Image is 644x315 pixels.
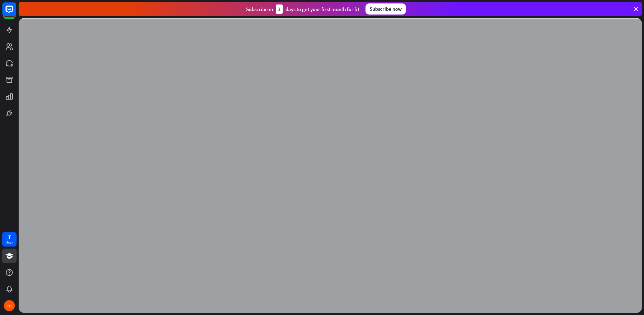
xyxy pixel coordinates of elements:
[6,240,13,245] div: days
[2,232,17,247] a: 7 days
[276,4,283,14] div: 3
[246,4,360,14] div: Subscribe in days to get your first month for $1
[4,300,15,311] div: DJ
[365,3,406,15] div: Subscribe now
[8,234,11,240] div: 7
